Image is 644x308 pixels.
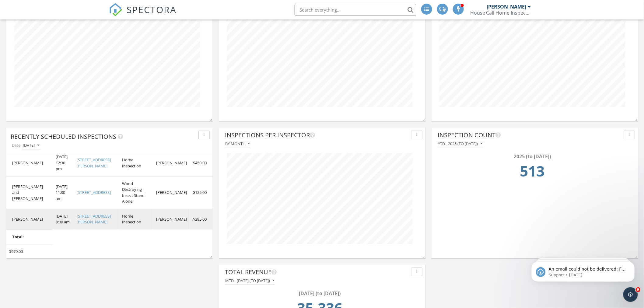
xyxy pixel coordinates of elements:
[190,149,213,176] td: $450.00
[623,287,638,302] iframe: Intercom live chat
[6,176,53,209] td: [PERSON_NAME] and [PERSON_NAME]
[225,142,250,146] div: By month
[12,234,24,240] b: Total:
[439,153,625,160] div: 2025 (to [DATE])
[153,209,190,229] td: [PERSON_NAME]
[53,149,74,176] td: [DATE] 12:30 pm
[11,141,22,149] label: Date
[6,209,53,229] td: [PERSON_NAME]
[522,249,644,292] iframe: Intercom notifications message
[225,268,409,277] div: Total Revenue
[225,277,275,285] button: MTD - [DATE] (to [DATE])
[153,149,190,176] td: [PERSON_NAME]
[77,190,111,195] a: [STREET_ADDRESS]
[127,3,177,16] span: SPECTORA
[109,8,177,21] a: SPECTORA
[227,290,413,297] div: [DATE] (to [DATE])
[119,176,153,209] td: Wood Destroying Insect Stand Alone
[77,157,111,169] a: [STREET_ADDRESS][PERSON_NAME]
[438,131,621,140] div: Inspection Count
[295,4,416,16] input: Search everything...
[153,176,190,209] td: [PERSON_NAME]
[23,143,39,148] div: [DATE]
[53,176,74,209] td: [DATE] 11:30 am
[109,3,122,16] img: The Best Home Inspection Software - Spectora
[11,132,116,141] span: Recently Scheduled Inspections
[190,176,213,209] td: $125.00
[225,278,275,283] div: MTD - [DATE] (to [DATE])
[438,142,482,146] div: YTD - 2025 (to [DATE])
[119,149,153,176] td: Home Inspection
[53,209,74,229] td: [DATE] 8:00 am
[225,131,409,140] div: Inspections Per Inspector
[190,209,213,229] td: $395.00
[438,140,483,148] button: YTD - 2025 (to [DATE])
[77,213,111,225] a: [STREET_ADDRESS][PERSON_NAME]
[439,160,625,186] td: 513
[225,140,250,148] button: By month
[6,149,53,176] td: [PERSON_NAME]
[22,142,40,150] button: [DATE]
[6,244,53,259] td: $970.00
[119,209,153,229] td: Home Inspection
[636,287,641,292] span: 9
[470,10,531,16] div: House Call Home Inspection
[487,4,527,10] div: [PERSON_NAME]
